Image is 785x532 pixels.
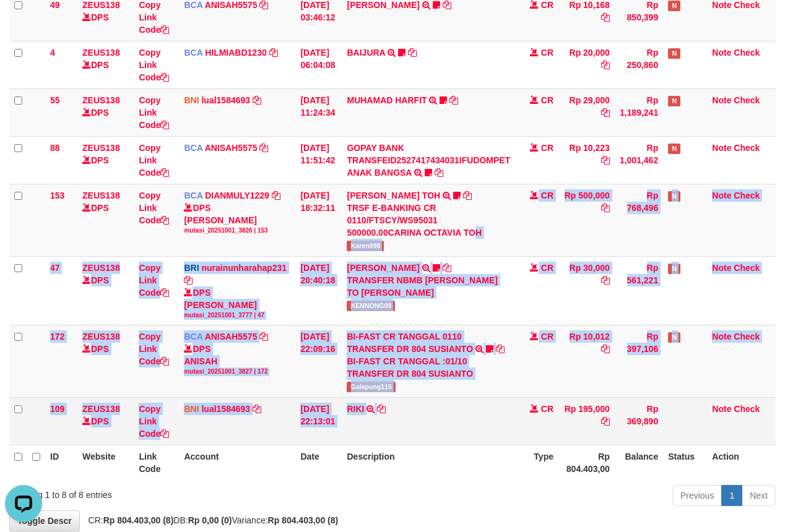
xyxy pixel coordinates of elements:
[558,41,615,88] td: Rp 20,000
[205,48,267,58] a: HILMIABD1230
[347,241,384,251] span: Karen998
[184,191,202,200] span: BCA
[435,168,443,178] a: Copy GOPAY BANK TRANSFEID2527417434031IFUDOMPET ANAK BANGSA to clipboard
[668,1,680,11] span: Has Note
[184,202,290,235] div: DPS [PERSON_NAME]
[139,48,169,82] a: Copy Link Code
[268,515,339,525] strong: Rp 804.403,00 (8)
[712,263,731,273] a: Note
[139,263,169,298] a: Copy Link Code
[77,325,134,398] td: DPS
[615,256,663,325] td: Rp 561,221
[558,445,615,481] th: Rp 804.403,00
[712,404,731,414] a: Note
[139,404,169,439] a: Copy Link Code
[668,191,680,202] span: Has Note
[601,275,610,285] a: Copy Rp 30,000 to clipboard
[615,88,663,136] td: Rp 1,189,241
[668,96,680,106] span: Has Note
[50,191,64,200] span: 153
[734,143,760,153] a: Check
[184,263,199,273] span: BRI
[295,445,342,481] th: Date
[541,95,553,105] span: CR
[77,445,134,481] th: Website
[201,95,250,105] a: lual1584693
[443,263,451,273] a: Copy RISAL WAHYUDI to clipboard
[734,332,760,341] a: Check
[712,332,731,341] a: Note
[712,95,731,105] a: Note
[295,184,342,256] td: [DATE] 18:32:11
[184,332,202,341] span: BCA
[295,41,342,88] td: [DATE] 06:04:08
[734,404,760,414] a: Check
[347,191,440,200] a: [PERSON_NAME] TOH
[82,191,120,200] a: ZEUS138
[184,48,202,58] span: BCA
[668,144,680,154] span: Has Note
[205,332,258,341] a: ANISAH5575
[184,226,290,235] div: mutasi_20251001_3826 | 153
[295,325,342,398] td: [DATE] 22:09:16
[82,48,120,58] a: ZEUS138
[668,264,680,274] span: Has Note
[558,136,615,184] td: Rp 10,223
[139,191,169,225] a: Copy Link Code
[82,332,120,341] a: ZEUS138
[615,184,663,256] td: Rp 768,496
[184,404,199,414] span: BNI
[50,404,64,414] span: 109
[541,143,553,153] span: CR
[541,263,553,273] span: CR
[77,136,134,184] td: DPS
[77,88,134,136] td: DPS
[558,398,615,445] td: Rp 195,000
[541,404,553,414] span: CR
[742,485,776,506] a: Next
[734,191,760,200] a: Check
[201,263,287,273] a: nurainunharahap231
[139,95,169,130] a: Copy Link Code
[712,191,731,200] a: Note
[179,445,295,481] th: Account
[734,263,760,273] a: Check
[5,5,42,42] button: Open LiveChat chat widget
[541,48,553,58] span: CR
[139,143,169,178] a: Copy Link Code
[601,60,610,70] a: Copy Rp 20,000 to clipboard
[82,404,120,414] a: ZEUS138
[615,398,663,445] td: Rp 369,890
[601,155,610,165] a: Copy Rp 10,223 to clipboard
[347,332,473,354] a: BI-FAST CR TANGGAL 0110 TRANSFER DR 804 SUSIANTO
[295,136,342,184] td: [DATE] 11:51:42
[707,445,776,481] th: Action
[103,515,174,525] strong: Rp 804.403,00 (8)
[601,416,610,426] a: Copy Rp 195,000 to clipboard
[253,404,261,414] a: Copy lual1584693 to clipboard
[201,404,250,414] a: lual1584693
[82,515,339,525] span: CR: DB: Variance:
[558,256,615,325] td: Rp 30,000
[205,143,258,153] a: ANISAH5575
[50,332,64,341] span: 172
[601,12,610,22] a: Copy Rp 10,168 to clipboard
[82,263,120,273] a: ZEUS138
[615,41,663,88] td: Rp 250,860
[347,404,364,414] a: RIKI
[601,108,610,118] a: Copy Rp 29,000 to clipboard
[408,48,417,58] a: Copy BAIJURA to clipboard
[77,184,134,256] td: DPS
[672,485,722,506] a: Previous
[449,95,458,105] a: Copy MUHAMAD HARFIT to clipboard
[463,191,472,200] a: Copy CARINA OCTAVIA TOH to clipboard
[253,95,261,105] a: Copy lual1584693 to clipboard
[721,485,742,506] a: 1
[50,48,55,58] span: 4
[9,484,318,501] div: Showing 1 to 8 of 8 entries
[184,367,290,376] div: mutasi_20251001_3827 | 172
[50,143,60,153] span: 88
[558,88,615,136] td: Rp 29,000
[188,515,232,525] strong: Rp 0,00 (0)
[259,332,268,341] a: Copy ANISAH5575 to clipboard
